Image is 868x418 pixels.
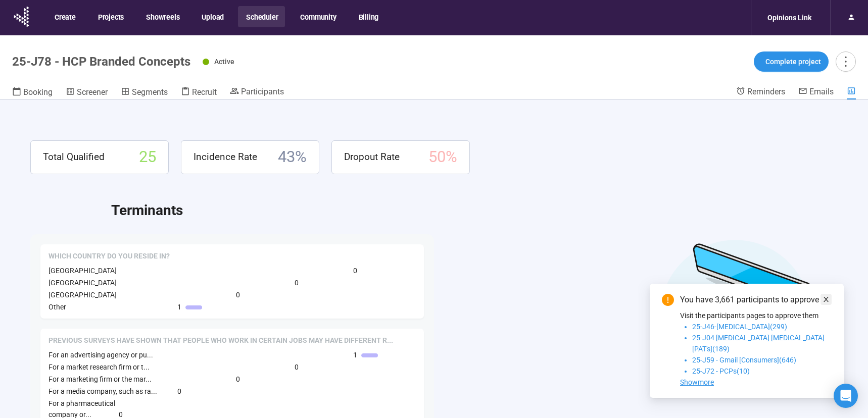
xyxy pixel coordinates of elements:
span: 0 [295,277,299,288]
span: 25-J72 - PCPs(10) [692,367,750,375]
span: 0 [236,289,240,300]
button: Billing [351,6,386,27]
button: Upload [194,6,231,27]
button: Create [46,6,83,27]
a: Segments [121,86,168,99]
span: For a market research firm or t... [49,363,150,371]
h2: Terminants [111,199,838,222]
span: Showmore [680,378,714,386]
span: 0 [177,386,181,397]
span: 1 [353,349,357,360]
span: 0 [295,361,299,373]
span: [GEOGRAPHIC_DATA] [49,291,117,299]
button: Scheduler [238,6,285,27]
span: 25-J59 - Gmail [Consumers](646) [692,356,796,364]
a: Screener [66,86,108,99]
span: 25 [139,145,156,170]
span: Total Qualified [43,149,105,165]
span: Reminders [747,87,785,96]
span: [GEOGRAPHIC_DATA] [49,279,117,287]
span: exclamation-circle [662,294,674,306]
span: 1 [177,301,181,312]
span: 0 [353,265,357,276]
span: Incidence Rate [194,149,257,165]
span: [GEOGRAPHIC_DATA] [49,267,117,275]
a: Emails [798,86,834,98]
button: Community [292,6,343,27]
span: Emails [809,87,834,96]
span: close [823,296,830,303]
h1: 25-J78 - HCP Branded Concepts [12,55,190,69]
a: Booking [12,86,53,99]
span: Complete project [765,56,821,67]
span: Screener [77,87,108,97]
span: Previous surveys have shown that people who work in certain jobs may have different reactions and... [49,336,393,346]
span: 43 % [278,145,307,170]
button: more [836,51,856,72]
a: Participants [230,86,284,98]
span: Participants [241,87,284,96]
span: For a media company, such as ra... [49,387,157,395]
span: more [839,55,852,68]
button: Projects [90,6,131,27]
div: Opinions Link [761,8,817,27]
span: Booking [23,87,53,97]
span: Which country do you reside in? [49,251,170,262]
button: Complete project [754,51,829,72]
span: 0 [236,374,240,385]
span: Active [214,58,234,66]
span: Recruit [192,87,217,97]
span: Segments [132,87,168,97]
span: 25-J04 [MEDICAL_DATA] [MEDICAL_DATA] [PAT's](189) [692,334,825,353]
span: 50 % [428,145,457,170]
span: 25-J46-[MEDICAL_DATA](299) [692,323,787,331]
div: Open Intercom Messenger [834,384,858,408]
p: Visit the participants pages to approve them [680,310,832,321]
a: Recruit [181,86,217,99]
span: Dropout Rate [344,149,400,165]
span: For a marketing firm or the mar... [49,375,152,383]
span: For an advertising agency or pu... [49,351,153,359]
button: Showreels [138,6,186,27]
img: Desktop work notes [660,238,812,390]
span: Other [49,303,66,311]
div: You have 3,661 participants to approve [680,294,832,306]
a: Reminders [736,86,785,98]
